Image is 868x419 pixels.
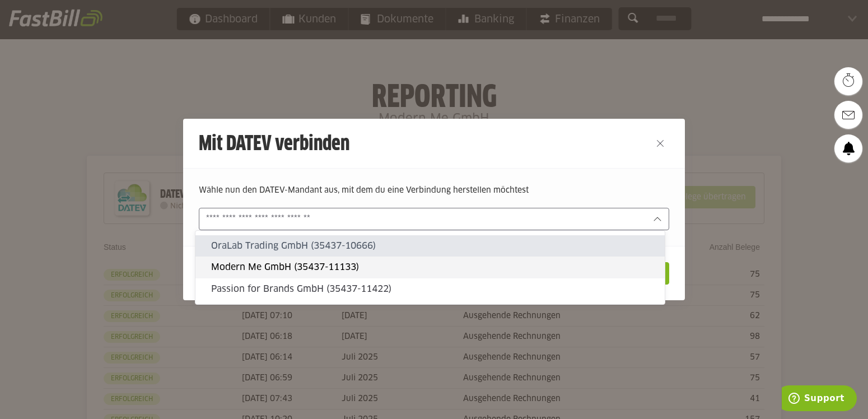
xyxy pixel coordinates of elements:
iframe: Öffnet ein Widget, in dem Sie weitere Informationen finden [782,385,857,413]
sl-option: Modern Me GmbH (35437-11133) [195,257,665,278]
sl-option: Passion for Brands GmbH (35437-11422) [195,278,665,300]
sl-option: OraLab Trading GmbH (35437-10666) [195,235,665,257]
p: Wähle nun den DATEV-Mandant aus, mit dem du eine Verbindung herstellen möchtest [199,184,669,197]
